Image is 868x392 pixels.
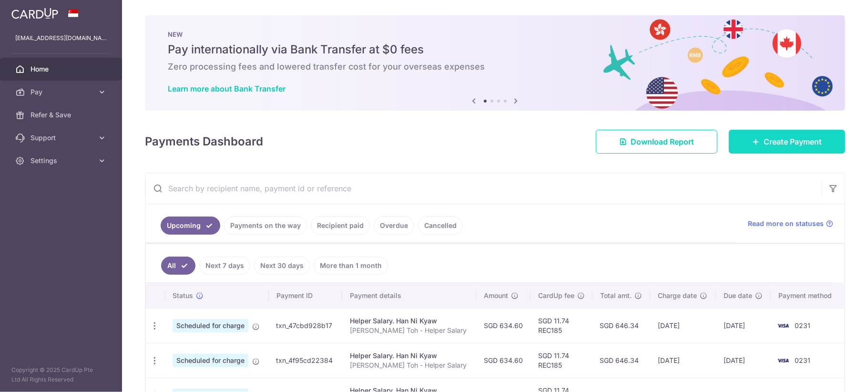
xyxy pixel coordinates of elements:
[531,343,592,378] td: SGD 11.74 REC185
[631,136,694,147] span: Download Report
[729,130,845,154] a: Create Payment
[161,217,220,235] a: Upcoming
[350,361,468,370] p: [PERSON_NAME] Toh - Helper Salary
[173,354,248,367] span: Scheduled for charge
[716,343,771,378] td: [DATE]
[592,343,650,378] td: SGD 646.34
[31,156,93,165] span: Settings
[596,130,717,154] a: Download Report
[84,7,104,15] span: Help
[650,308,716,343] td: [DATE]
[795,356,810,364] span: 0231
[31,133,93,143] span: Support
[476,343,531,378] td: SGD 634.60
[269,283,343,308] th: Payment ID
[774,320,793,331] img: Bank Card
[173,319,248,332] span: Scheduled for charge
[418,217,463,235] a: Cancelled
[538,291,574,300] span: CardUp fee
[724,291,752,300] span: Due date
[11,8,58,19] img: CardUp
[764,136,822,147] span: Create Payment
[168,31,822,38] p: NEW
[224,217,307,235] a: Payments on the way
[650,343,716,378] td: [DATE]
[311,217,370,235] a: Recipient paid
[269,343,343,378] td: txn_4f95cd22384
[600,291,632,300] span: Total amt.
[161,257,195,275] a: All
[374,217,414,235] a: Overdue
[168,42,822,57] h5: Pay internationally via Bank Transfer at $0 fees
[254,257,310,275] a: Next 30 days
[269,308,343,343] td: txn_47cbd928b17
[716,308,771,343] td: [DATE]
[168,61,822,72] h6: Zero processing fees and lowered transfer cost for your overseas expenses
[145,173,822,204] input: Search by recipient name, payment id or reference
[748,219,833,228] a: Read more on statuses
[31,110,93,120] span: Refer & Save
[199,257,250,275] a: Next 7 days
[314,257,388,275] a: More than 1 month
[168,84,286,93] a: Learn more about Bank Transfer
[31,87,93,97] span: Pay
[350,351,468,361] div: Helper Salary. Han Ni Kyaw
[795,321,810,330] span: 0231
[350,316,468,326] div: Helper Salary. Han Ni Kyaw
[31,64,93,74] span: Home
[531,308,592,343] td: SGD 11.74 REC185
[592,308,650,343] td: SGD 646.34
[748,219,824,228] span: Read more on statuses
[342,283,476,308] th: Payment details
[173,291,193,300] span: Status
[476,308,531,343] td: SGD 634.60
[658,291,697,300] span: Charge date
[350,326,468,335] p: [PERSON_NAME] Toh - Helper Salary
[774,355,793,366] img: Bank Card
[145,133,263,150] h4: Payments Dashboard
[484,291,508,300] span: Amount
[145,15,845,111] img: Bank transfer banner
[771,283,844,308] th: Payment method
[15,33,107,43] p: [EMAIL_ADDRESS][DOMAIN_NAME]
